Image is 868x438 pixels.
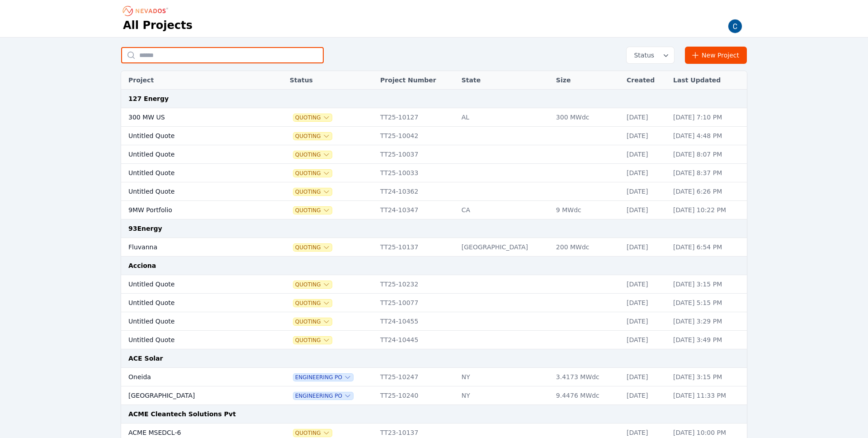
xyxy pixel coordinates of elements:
td: TT24-10347 [376,201,457,219]
td: [DATE] 4:48 PM [669,127,747,145]
td: [DATE] 10:22 PM [669,201,747,219]
td: TT24-10445 [376,331,457,349]
tr: Untitled QuoteQuotingTT25-10232[DATE][DATE] 3:15 PM [121,275,747,294]
td: ACE Solar [121,349,747,368]
td: Oneida [121,368,263,386]
th: State [457,71,552,90]
td: TT25-10033 [376,164,457,182]
td: TT25-10077 [376,294,457,312]
button: Quoting [293,337,332,344]
td: 93Energy [121,219,747,238]
img: Carmen Brooks [728,19,742,33]
td: Untitled Quote [121,312,263,331]
th: Created [622,71,669,90]
td: 300 MWdc [552,108,622,127]
tr: Untitled QuoteQuotingTT24-10362[DATE][DATE] 6:26 PM [121,182,747,201]
td: [DATE] [622,182,669,201]
td: Fluvanna [121,238,263,257]
td: CA [457,201,552,219]
tr: 9MW PortfolioQuotingTT24-10347CA9 MWdc[DATE][DATE] 10:22 PM [121,201,747,219]
button: Quoting [293,207,332,214]
td: AL [457,108,552,127]
td: [DATE] [622,164,669,182]
td: NY [457,386,552,405]
td: [GEOGRAPHIC_DATA] [121,386,263,405]
td: [DATE] [622,386,669,405]
td: [DATE] 6:54 PM [669,238,747,257]
td: Untitled Quote [121,275,263,294]
td: [DATE] [622,108,669,127]
button: Engineering PO [293,392,353,400]
th: Status [285,71,376,90]
td: [DATE] 7:10 PM [669,108,747,127]
td: 3.4173 MWdc [552,368,622,386]
th: Last Updated [669,71,747,90]
a: New Project [685,47,747,64]
td: [GEOGRAPHIC_DATA] [457,238,552,257]
tr: FluvannaQuotingTT25-10137[GEOGRAPHIC_DATA]200 MWdc[DATE][DATE] 6:54 PM [121,238,747,257]
td: TT25-10127 [376,108,457,127]
tr: Untitled QuoteQuotingTT25-10037[DATE][DATE] 8:07 PM [121,145,747,164]
tr: Untitled QuoteQuotingTT25-10033[DATE][DATE] 8:37 PM [121,164,747,182]
td: 9MW Portfolio [121,201,263,219]
td: [DATE] [622,312,669,331]
td: [DATE] [622,368,669,386]
td: TT25-10037 [376,145,457,164]
h1: All Projects [123,18,193,33]
td: TT25-10042 [376,127,457,145]
button: Quoting [293,318,332,325]
td: [DATE] [622,145,669,164]
span: Quoting [293,300,332,307]
td: [DATE] 8:07 PM [669,145,747,164]
td: Untitled Quote [121,331,263,349]
th: Project Number [376,71,457,90]
td: Untitled Quote [121,127,263,145]
button: Quoting [293,151,332,158]
tr: Untitled QuoteQuotingTT25-10077[DATE][DATE] 5:15 PM [121,294,747,312]
td: [DATE] [622,331,669,349]
td: NY [457,368,552,386]
button: Quoting [293,114,332,121]
td: [DATE] 11:33 PM [669,386,747,405]
tr: Untitled QuoteQuotingTT24-10455[DATE][DATE] 3:29 PM [121,312,747,331]
tr: 300 MW USQuotingTT25-10127AL300 MWdc[DATE][DATE] 7:10 PM [121,108,747,127]
button: Quoting [293,429,332,437]
td: [DATE] 3:15 PM [669,275,747,294]
td: [DATE] [622,275,669,294]
td: Untitled Quote [121,164,263,182]
td: Untitled Quote [121,294,263,312]
button: Quoting [293,188,332,195]
td: 300 MW US [121,108,263,127]
tr: [GEOGRAPHIC_DATA]Engineering POTT25-10240NY9.4476 MWdc[DATE][DATE] 11:33 PM [121,386,747,405]
td: TT24-10362 [376,182,457,201]
button: Engineering PO [293,374,353,381]
th: Size [552,71,622,90]
td: [DATE] 3:49 PM [669,331,747,349]
td: TT25-10247 [376,368,457,386]
tr: OneidaEngineering POTT25-10247NY3.4173 MWdc[DATE][DATE] 3:15 PM [121,368,747,386]
th: Project [121,71,263,90]
span: Status [630,51,654,60]
td: [DATE] 3:15 PM [669,368,747,386]
td: 9.4476 MWdc [552,386,622,405]
td: [DATE] [622,201,669,219]
td: [DATE] [622,238,669,257]
td: TT24-10455 [376,312,457,331]
td: 9 MWdc [552,201,622,219]
button: Quoting [293,244,332,251]
td: [DATE] 5:15 PM [669,294,747,312]
button: Quoting [293,281,332,288]
button: Quoting [293,133,332,140]
button: Quoting [293,170,332,177]
td: [DATE] 3:29 PM [669,312,747,331]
